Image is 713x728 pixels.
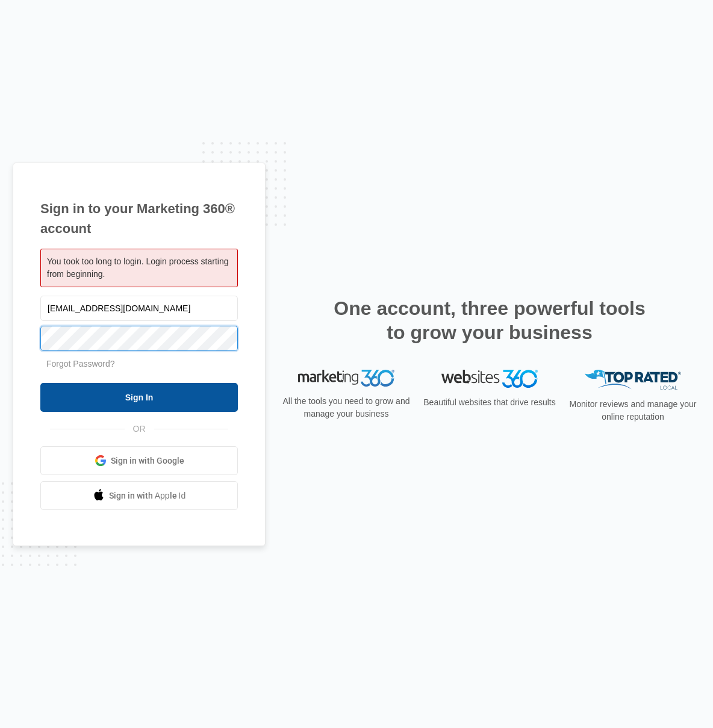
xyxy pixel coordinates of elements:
[279,395,414,420] p: All the tools you need to grow and manage your business
[565,398,700,423] p: Monitor reviews and manage your online reputation
[330,296,649,344] h2: One account, three powerful tools to grow your business
[40,296,238,321] input: Email
[111,455,184,467] span: Sign in with Google
[40,383,238,412] input: Sign In
[422,396,557,409] p: Beautiful websites that drive results
[109,490,186,502] span: Sign in with Apple Id
[298,370,394,387] img: Marketing 360
[40,199,238,238] h1: Sign in to your Marketing 360® account
[125,423,154,435] span: OR
[46,359,115,369] a: Forgot Password?
[441,370,538,387] img: Websites 360
[47,257,228,279] span: You took too long to login. Login process starting from beginning.
[40,481,238,510] a: Sign in with Apple Id
[40,446,238,475] a: Sign in with Google
[585,370,681,390] img: Top Rated Local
